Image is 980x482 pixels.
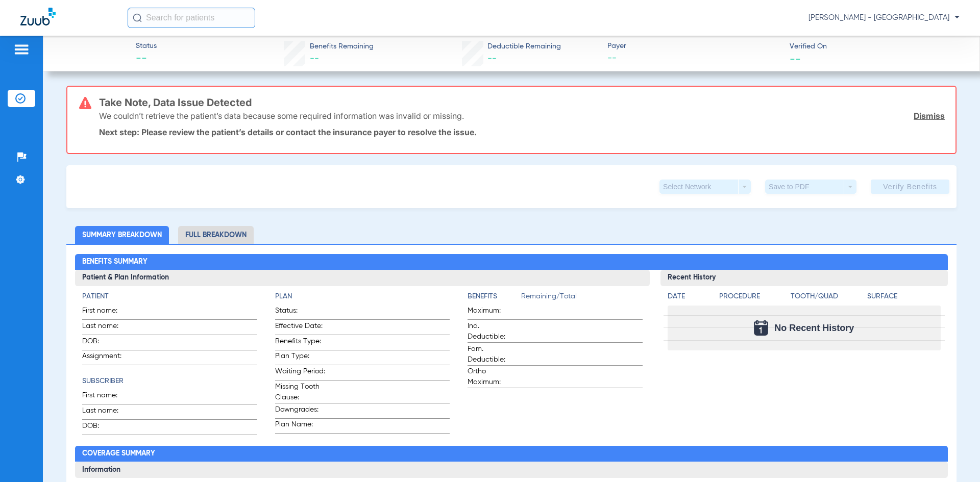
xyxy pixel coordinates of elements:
[719,291,787,302] h4: Procedure
[790,41,963,52] span: Verified On
[791,291,864,302] h4: Tooth/Quad
[719,291,787,306] app-breakdown-title: Procedure
[75,446,947,462] h2: Coverage Summary
[128,8,255,28] input: Search for patients
[75,270,649,286] h3: Patient & Plan Information
[607,41,781,52] span: Payer
[521,291,642,306] span: Remaining/Total
[468,321,518,342] span: Ind. Deductible:
[867,291,940,302] h4: Surface
[99,127,945,137] p: Next step: Please review the patient’s details or contact the insurance payer to resolve the issue.
[487,54,497,63] span: --
[20,8,56,26] img: Zuub Logo
[275,351,325,365] span: Plan Type:
[468,291,521,306] app-breakdown-title: Benefits
[790,53,801,64] span: --
[468,306,518,319] span: Maximum:
[668,291,710,306] app-breakdown-title: Date
[468,366,518,388] span: Ortho Maximum:
[808,13,960,23] span: [PERSON_NAME] - [GEOGRAPHIC_DATA]
[607,52,781,65] span: --
[82,291,257,302] h4: Patient
[13,43,30,56] img: hamburger-icon
[79,97,91,109] img: error-icon
[82,376,257,387] h4: Subscriber
[660,270,948,286] h3: Recent History
[82,421,132,435] span: DOB:
[82,351,132,365] span: Assignment:
[275,291,450,302] h4: Plan
[136,41,157,52] span: Status
[310,41,374,52] span: Benefits Remaining
[82,306,132,319] span: First name:
[668,291,710,302] h4: Date
[82,336,132,350] span: DOB:
[99,97,945,108] h3: Take Note, Data Issue Detected
[487,41,561,52] span: Deductible Remaining
[275,404,325,418] span: Downgrades:
[99,111,464,121] p: We couldn’t retrieve the patient’s data because some required information was invalid or missing.
[75,226,169,244] li: Summary Breakdown
[82,390,132,404] span: First name:
[275,336,325,350] span: Benefits Type:
[754,320,768,336] img: Calendar
[75,254,947,270] h2: Benefits Summary
[178,226,254,244] li: Full Breakdown
[867,291,940,306] app-breakdown-title: Surface
[914,111,945,121] a: Dismiss
[136,52,157,66] span: --
[133,13,142,22] img: Search Icon
[75,462,947,478] h3: Information
[275,382,325,403] span: Missing Tooth Clause:
[310,54,319,63] span: --
[791,291,864,306] app-breakdown-title: Tooth/Quad
[275,419,325,433] span: Plan Name:
[468,291,521,302] h4: Benefits
[82,321,132,335] span: Last name:
[275,366,325,380] span: Waiting Period:
[275,306,325,319] span: Status:
[468,344,518,365] span: Fam. Deductible:
[774,323,854,333] span: No Recent History
[82,405,132,419] span: Last name:
[275,321,325,335] span: Effective Date:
